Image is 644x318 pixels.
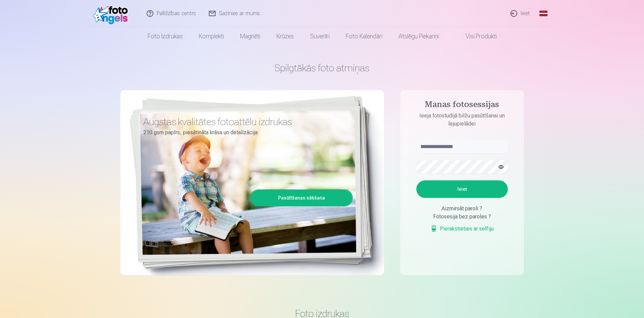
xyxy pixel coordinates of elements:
[251,190,352,205] a: Pasūtīšanas sākšana
[191,27,232,46] a: Komplekti
[410,112,515,128] p: Ieeja fotostudijā bilžu pasūtīšanai un lejupielādei
[302,27,338,46] a: Suvenīri
[430,225,494,233] a: Pierakstieties ar selfiju
[140,27,191,46] a: Foto izdrukas
[410,100,515,112] h4: Manas fotosessijas
[143,116,348,128] h3: Augstas kvalitātes fotoattēlu izdrukas
[338,27,390,46] a: Foto kalendāri
[93,3,131,24] img: /fa1
[232,27,268,46] a: Magnēti
[390,27,447,46] a: Atslēgu piekariņi
[447,27,505,46] a: Visi produkti
[268,27,302,46] a: Krūzes
[416,213,508,221] div: Fotosesija bez paroles ?
[120,62,524,74] h1: Spilgtākās foto atmiņas
[143,128,348,137] p: 210 gsm papīrs, piesātināta krāsa un detalizācija
[416,205,508,213] div: Aizmirsāt paroli ?
[416,180,508,198] button: Ieiet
